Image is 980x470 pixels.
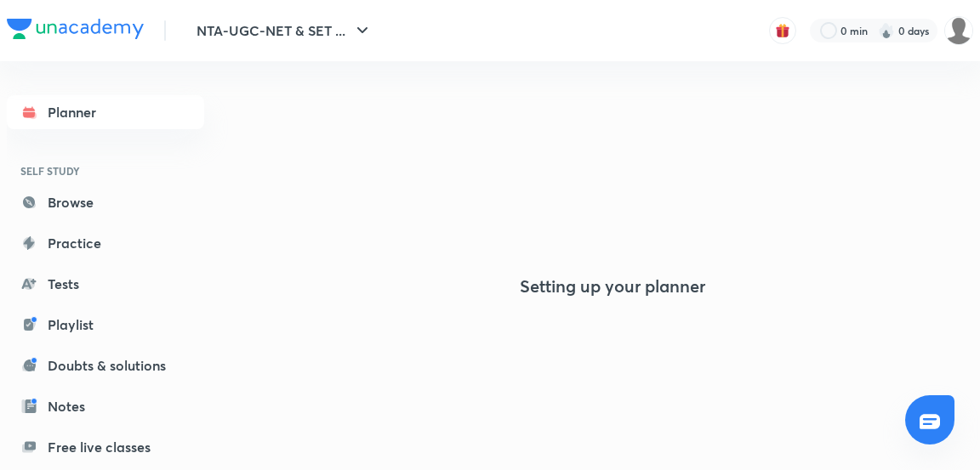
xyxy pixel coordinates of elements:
a: Browse [7,185,204,219]
a: Doubts & solutions [7,348,204,382]
button: NTA-UGC-NET & SET ... [186,14,383,48]
h4: Setting up your planner [520,276,705,297]
a: Company Logo [7,19,144,43]
a: Playlist [7,308,204,342]
img: streak [878,22,895,39]
a: Practice [7,226,204,260]
h6: SELF STUDY [7,156,204,185]
img: Company Logo [7,19,144,39]
img: avatar [775,23,790,38]
a: Planner [7,95,204,129]
a: Free live classes [7,430,204,464]
a: Notes [7,389,204,423]
button: avatar [769,17,796,44]
a: Tests [7,267,204,301]
img: Kajal [944,16,973,45]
